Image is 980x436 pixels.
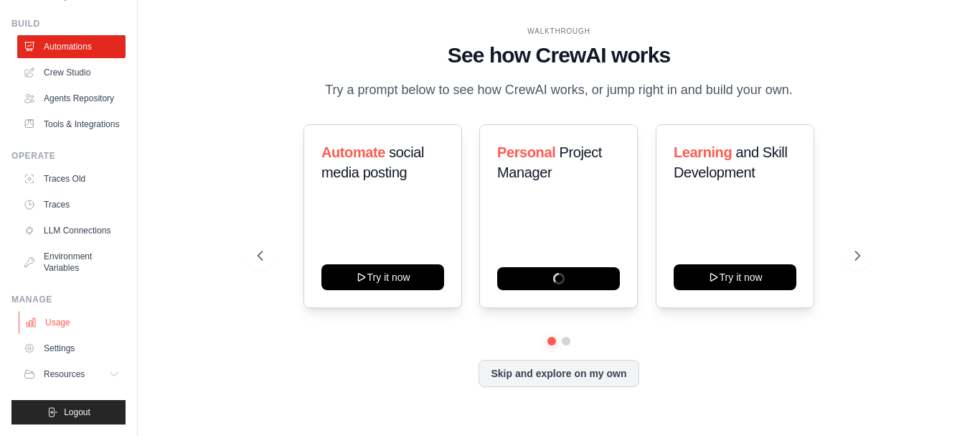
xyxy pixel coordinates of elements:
[908,367,980,436] iframe: Chat Widget
[17,113,126,136] a: Tools & Integrations
[479,360,639,387] button: Skip and explore on my own
[258,42,860,68] h1: See how CrewAI works
[17,167,126,190] a: Traces Old
[318,80,800,101] p: Try a prompt below to see how CrewAI works, or jump right in and build your own.
[19,311,127,334] a: Usage
[497,144,555,160] span: Personal
[11,294,126,305] div: Manage
[17,363,126,386] button: Resources
[64,407,90,418] span: Logout
[11,150,126,162] div: Operate
[674,144,787,180] span: and Skill Development
[17,193,126,216] a: Traces
[17,245,126,279] a: Environment Variables
[321,144,385,160] span: Automate
[11,400,126,425] button: Logout
[674,264,796,290] button: Try it now
[674,144,732,160] span: Learning
[17,219,126,242] a: LLM Connections
[321,264,444,290] button: Try it now
[17,87,126,110] a: Agents Repository
[11,18,126,29] div: Build
[17,61,126,84] a: Crew Studio
[258,26,860,37] div: WALKTHROUGH
[17,35,126,58] a: Automations
[321,144,424,180] span: social media posting
[44,368,85,380] span: Resources
[17,337,126,360] a: Settings
[497,144,602,180] span: Project Manager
